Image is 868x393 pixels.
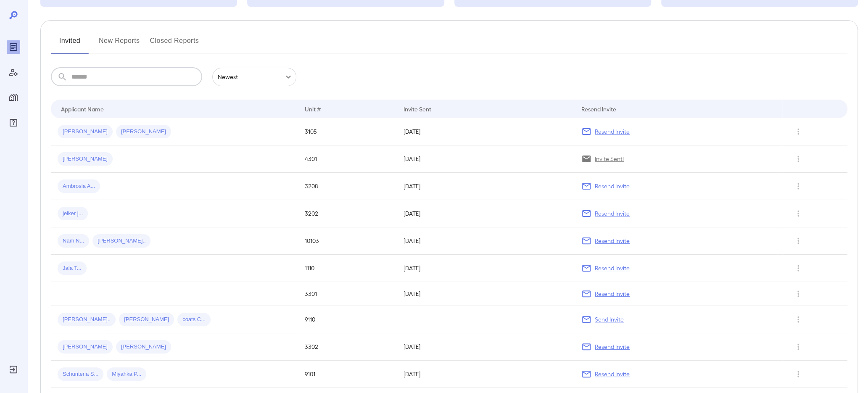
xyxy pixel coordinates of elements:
td: [DATE] [397,282,575,306]
div: Unit # [305,104,321,114]
span: Ambrosia A... [58,182,100,190]
button: Closed Reports [150,34,199,54]
div: Resend Invite [581,104,616,114]
button: Row Actions [791,125,805,138]
td: [DATE] [397,333,575,361]
button: Row Actions [791,313,805,326]
p: Resend Invite [595,370,630,378]
div: Reports [7,40,20,54]
td: [DATE] [397,227,575,255]
button: Row Actions [791,367,805,381]
td: 3208 [298,173,397,200]
td: 3302 [298,333,397,361]
td: 9110 [298,306,397,333]
button: New Reports [99,34,140,54]
button: Row Actions [791,207,805,220]
td: 9101 [298,361,397,388]
span: [PERSON_NAME] [119,316,174,324]
button: Row Actions [791,234,805,248]
p: Resend Invite [595,182,630,190]
span: [PERSON_NAME].. [92,237,150,245]
p: Resend Invite [595,343,630,351]
span: [PERSON_NAME] [58,343,113,351]
span: [PERSON_NAME] [116,128,171,136]
span: [PERSON_NAME].. [58,316,116,324]
span: [PERSON_NAME] [58,128,113,136]
button: Row Actions [791,261,805,275]
span: Nam N... [58,237,89,245]
div: Manage Users [7,66,20,79]
span: [PERSON_NAME] [58,155,113,163]
div: Manage Properties [7,91,20,104]
span: coats C... [177,316,211,324]
span: Jala T... [58,264,87,272]
td: 3105 [298,118,397,145]
td: 3301 [298,282,397,306]
div: Invite Sent [404,104,431,114]
button: Row Actions [791,179,805,193]
p: Resend Invite [595,127,630,136]
td: 10103 [298,227,397,255]
div: FAQ [7,116,20,129]
td: [DATE] [397,145,575,173]
td: 3202 [298,200,397,227]
div: Newest [212,68,296,86]
p: Resend Invite [595,209,630,218]
span: [PERSON_NAME] [116,343,171,351]
button: Row Actions [791,152,805,166]
p: Resend Invite [595,237,630,245]
td: [DATE] [397,200,575,227]
div: Applicant Name [61,104,104,114]
td: 1110 [298,255,397,282]
button: Invited [51,34,89,54]
span: Schunteria S... [58,370,103,378]
p: Send Invite [595,315,624,324]
span: jeiker j... [58,210,88,218]
span: Miyahka P... [107,370,146,378]
p: Invite Sent! [595,155,624,163]
button: Row Actions [791,340,805,353]
td: [DATE] [397,173,575,200]
td: [DATE] [397,255,575,282]
td: [DATE] [397,118,575,145]
div: Log Out [7,363,20,376]
button: Row Actions [791,287,805,301]
td: [DATE] [397,361,575,388]
td: 4301 [298,145,397,173]
p: Resend Invite [595,290,630,298]
p: Resend Invite [595,264,630,272]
